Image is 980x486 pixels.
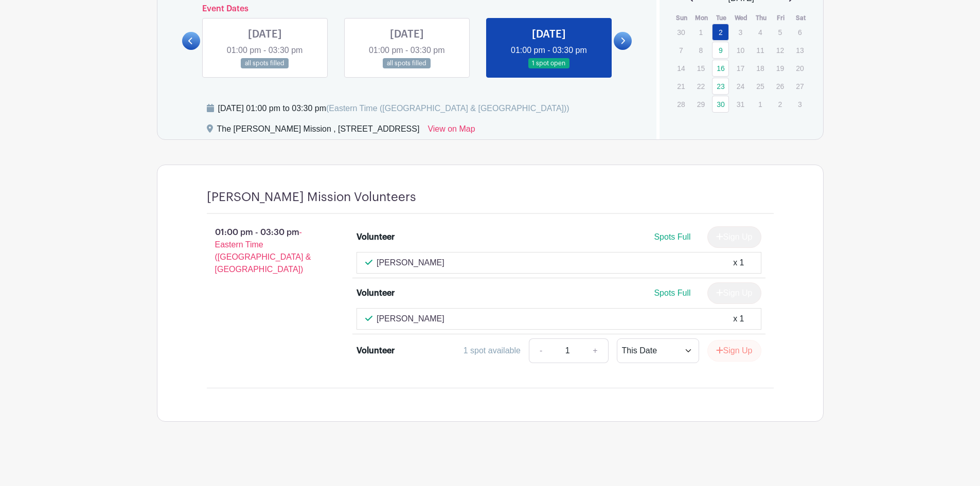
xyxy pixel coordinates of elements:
button: Sign Up [707,340,761,362]
span: Spots Full [654,232,690,241]
p: 17 [732,60,749,76]
p: 3 [732,24,749,40]
th: Mon [692,13,712,23]
div: 1 spot available [464,345,521,357]
h6: Event Dates [200,4,614,14]
p: 13 [791,42,808,58]
th: Tue [711,13,732,23]
p: 5 [772,24,789,40]
p: 29 [692,96,709,112]
div: [DATE] 01:00 pm to 03:30 pm [218,102,569,115]
p: 3 [791,96,808,112]
p: 7 [672,42,689,58]
p: 24 [732,78,749,94]
th: Sat [791,13,811,23]
p: 2 [772,96,789,112]
div: Volunteer [357,345,395,357]
p: 10 [732,42,749,58]
p: 30 [672,24,689,40]
p: 14 [672,60,689,76]
span: Spots Full [654,289,690,297]
th: Wed [732,13,752,23]
a: View on Map [427,123,475,139]
p: [PERSON_NAME] [377,313,444,325]
p: 25 [752,78,769,94]
p: 1 [692,24,709,40]
a: 16 [712,60,729,77]
th: Sun [672,13,692,23]
a: 30 [712,96,729,113]
div: x 1 [733,257,744,269]
p: 21 [672,78,689,94]
p: 27 [791,78,808,94]
div: x 1 [733,313,744,325]
p: 22 [692,78,709,94]
a: + [582,338,608,363]
p: 26 [772,78,789,94]
p: 18 [752,60,769,76]
div: Volunteer [357,287,395,299]
p: 31 [732,96,749,112]
p: 4 [752,24,769,40]
p: 1 [752,96,769,112]
a: 9 [712,42,729,59]
th: Fri [771,13,791,23]
p: 20 [791,60,808,76]
div: Volunteer [357,231,395,243]
p: 8 [692,42,709,58]
p: 15 [692,60,709,76]
a: - [529,338,553,363]
p: [PERSON_NAME] [377,257,444,269]
span: - Eastern Time ([GEOGRAPHIC_DATA] & [GEOGRAPHIC_DATA]) [215,228,311,274]
p: 28 [672,96,689,112]
h4: [PERSON_NAME] Mission Volunteers [207,190,416,205]
a: 2 [712,24,729,41]
p: 6 [791,24,808,40]
div: The [PERSON_NAME] Mission , [STREET_ADDRESS] [217,123,420,139]
span: (Eastern Time ([GEOGRAPHIC_DATA] & [GEOGRAPHIC_DATA])) [326,104,569,113]
th: Thu [751,13,771,23]
p: 12 [772,42,789,58]
p: 19 [772,60,789,76]
a: 23 [712,78,729,95]
p: 01:00 pm - 03:30 pm [190,222,341,280]
p: 11 [752,42,769,58]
